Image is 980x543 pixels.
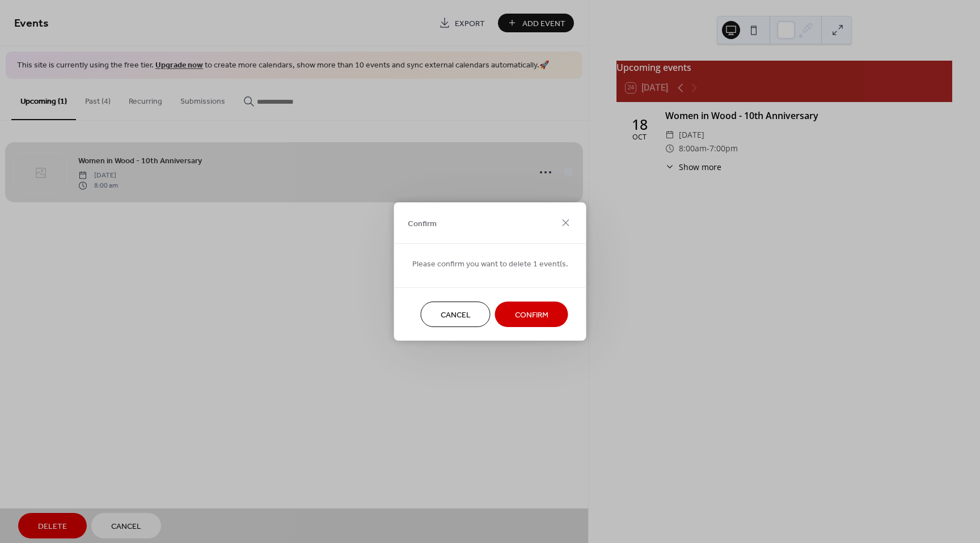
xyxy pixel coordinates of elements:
button: Confirm [495,302,568,327]
span: Confirm [408,218,437,230]
span: Cancel [441,309,471,321]
span: Please confirm you want to delete 1 event(s. [412,258,568,270]
span: Confirm [515,309,548,321]
button: Cancel [421,302,491,327]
